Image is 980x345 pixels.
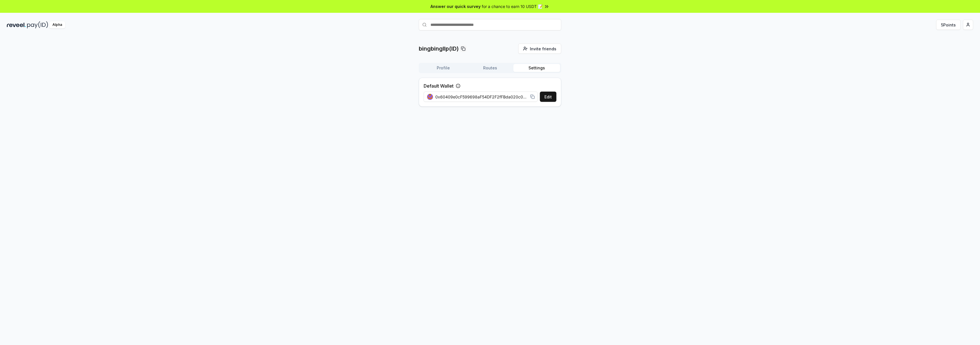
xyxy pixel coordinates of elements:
[467,64,513,72] button: Routes
[49,21,65,28] div: Alpha
[7,21,26,28] img: reveel_dark
[420,64,467,72] button: Profile
[435,94,528,100] span: 0x60409e0cF599698aF54DF2F2fFBda020c059f49f
[482,3,543,9] span: for a chance to earn 10 USDT 📝
[27,21,48,28] img: pay_id
[540,92,556,102] button: Edit
[513,64,560,72] button: Settings
[518,44,561,54] button: Invite friends
[424,82,454,89] label: Default Wallet
[936,20,961,30] button: 5Points
[430,3,481,9] span: Answer our quick survey
[419,45,459,53] p: bingbingllp(ID)
[530,46,556,52] span: Invite friends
